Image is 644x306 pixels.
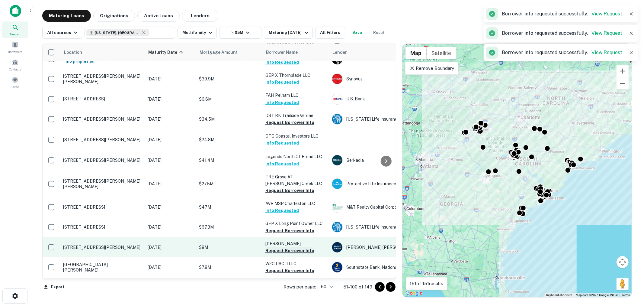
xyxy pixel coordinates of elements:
[93,10,135,22] button: Originations
[148,204,193,210] p: [DATE]
[265,260,326,267] p: W2C USC II LLC
[2,39,28,55] a: Borrowers
[265,92,326,99] p: FAH Pelham LLC
[284,283,316,291] p: Rows per page:
[199,204,259,210] p: $47M
[265,79,299,86] button: Info Requested
[148,116,193,122] p: [DATE]
[332,202,342,212] img: picture
[199,181,259,187] p: $27.5M
[265,267,314,274] button: Request Borrower Info
[265,240,326,247] p: [PERSON_NAME]
[63,73,142,84] p: [STREET_ADDRESS][PERSON_NAME][PERSON_NAME]
[265,153,326,160] p: Legends North Of Broad LLC
[332,73,422,84] div: Synovus
[410,280,444,287] p: 151 of 151 results
[621,293,630,297] a: Terms (opens in new tab)
[266,49,298,56] span: Borrower Name
[199,76,259,82] p: $39.9M
[42,10,91,22] button: Maturing Loans
[269,29,310,36] div: Maturing [DATE]
[332,179,342,189] img: picture
[63,137,142,142] p: [STREET_ADDRESS][PERSON_NAME]
[199,116,259,122] p: $34.5M
[64,49,82,56] span: Location
[386,282,396,292] button: Go to next page
[332,155,422,166] div: Berkadia
[617,77,629,90] button: Zoom out
[332,136,422,143] p: -
[199,264,259,271] p: $7.8M
[265,207,299,214] button: Info Requested
[199,157,259,164] p: $41.4M
[95,30,140,35] span: [US_STATE], [GEOGRAPHIC_DATA]
[591,30,622,36] a: View Request
[576,293,618,297] span: Map data ©2025 Google, INEGI
[404,289,424,297] a: Open this area in Google Maps (opens a new window)
[178,27,217,39] button: Multifamily
[332,155,342,165] img: picture
[332,114,422,125] div: [US_STATE] Life Insurance Company
[332,178,422,189] div: Protective Life Insurance
[315,27,345,39] button: All Filters
[148,136,193,143] p: [DATE]
[2,57,28,73] a: Contacts
[63,178,142,189] p: [STREET_ADDRESS][PERSON_NAME][PERSON_NAME]
[9,67,21,72] span: Contacts
[591,11,622,17] a: View Request
[265,174,326,187] p: TRE Grove AT [PERSON_NAME] Creek LLC
[332,262,342,272] img: picture
[332,202,422,213] div: M&T Realty Capital Corporation
[265,59,299,66] button: Info Requested
[370,27,389,39] button: Reset
[332,222,422,233] div: [US_STATE] Life Insurance Company
[2,21,28,38] a: Search
[404,289,424,297] img: Google
[332,262,422,273] div: Southstate Bank, National Association
[265,160,299,168] button: Info Requested
[199,244,259,251] p: $8M
[145,44,196,61] th: Maturity Date
[199,224,259,230] p: $67.3M
[265,139,299,147] button: Info Requested
[332,49,347,56] span: Lender
[332,74,342,84] img: picture
[63,116,142,122] p: [STREET_ADDRESS][PERSON_NAME]
[375,282,385,292] button: Go to previous page
[332,242,422,253] div: [PERSON_NAME] [PERSON_NAME]
[63,245,142,250] p: [STREET_ADDRESS][PERSON_NAME]
[262,44,329,61] th: Borrower Name
[182,10,218,22] button: Lenders
[199,96,259,103] p: $6.6M
[42,282,66,291] button: Export
[502,10,622,18] p: Borrower info requested successfully.
[591,50,622,55] a: View Request
[148,264,193,271] p: [DATE]
[402,44,632,297] div: 0 0
[319,282,334,291] div: 50
[332,94,342,104] img: picture
[2,74,28,90] a: Saved
[63,262,142,273] p: [GEOGRAPHIC_DATA][PERSON_NAME]
[265,220,326,227] p: GEP X Long Point Owner LLC
[265,227,314,234] button: Request Borrower Info
[265,200,326,207] p: AVR MSP Charleston LLC
[219,27,261,39] button: > $5M
[148,244,193,251] p: [DATE]
[148,96,193,103] p: [DATE]
[405,47,427,59] button: Show street map
[63,224,142,230] p: [STREET_ADDRESS]
[200,49,245,56] span: Mortgage Amount
[614,258,644,287] div: Chat Widget
[265,119,314,126] button: Request Borrower Info
[47,29,79,36] div: All sources
[11,84,20,89] span: Saved
[332,114,342,124] img: picture
[63,158,142,163] p: [STREET_ADDRESS][PERSON_NAME]
[148,49,185,56] span: Maturity Date
[265,187,314,194] button: Request Borrower Info
[332,94,422,105] div: U.s. Bank
[148,181,193,187] p: [DATE]
[344,283,373,291] p: 51–100 of 149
